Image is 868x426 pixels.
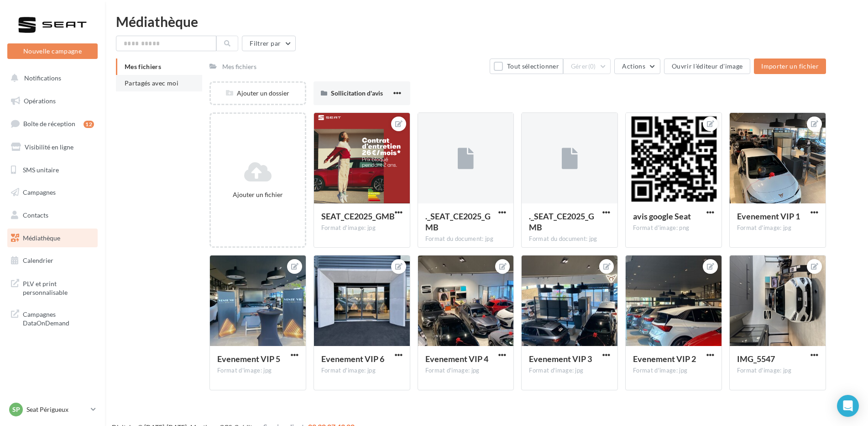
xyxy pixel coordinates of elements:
span: Visibilité en ligne [25,143,73,151]
span: Boîte de réception [23,120,75,128]
span: Evenement VIP 1 [737,211,800,221]
div: Mes fichiers [222,62,256,71]
a: Campagnes [5,183,99,202]
div: Format d'image: jpg [737,367,818,375]
span: SP [12,405,20,414]
span: SEAT_CE2025_GMB [321,211,395,221]
span: (0) [588,63,596,70]
a: SMS unitaire [5,160,99,180]
span: SMS unitaire [23,165,59,173]
span: Opérations [24,97,56,105]
div: Format d'image: jpg [529,367,610,375]
div: Format d'image: jpg [737,224,818,232]
div: Ajouter un fichier [214,190,301,199]
span: ._SEAT_CE2025_GMB [529,211,594,232]
div: Médiathèque [116,15,857,28]
div: Ajouter un dossier [211,89,305,98]
button: Tout sélectionner [490,59,563,74]
span: PLV et print personnalisable [23,277,94,297]
div: Format d'image: jpg [321,224,403,232]
span: Importer un fichier [761,62,819,70]
a: Visibilité en ligne [5,138,99,157]
span: Campagnes [23,188,56,196]
span: IMG_5547 [737,354,775,364]
div: Format d'image: jpg [633,367,714,375]
span: Evenement VIP 4 [425,354,488,364]
button: Nouvelle campagne [7,43,98,59]
button: Importer un fichier [754,59,826,74]
a: PLV et print personnalisable [5,274,99,301]
span: Contacts [23,211,48,219]
a: Campagnes DataOnDemand [5,304,99,331]
div: 12 [84,121,94,128]
a: Boîte de réception12 [5,114,99,133]
a: Médiathèque [5,229,99,248]
button: Gérer(0) [563,59,611,74]
button: Actions [614,59,660,74]
button: Ouvrir l'éditeur d'image [664,59,750,74]
div: Open Intercom Messenger [837,395,859,417]
span: Partagés avec moi [125,79,178,87]
span: Sollicitation d'avis [331,89,383,97]
span: Actions [622,62,645,70]
a: Contacts [5,206,99,225]
span: ._SEAT_CE2025_GMB [425,211,491,232]
span: Evenement VIP 5 [217,354,280,364]
a: Calendrier [5,251,99,270]
div: Format du document: jpg [425,235,507,243]
span: Mes fichiers [125,63,161,70]
span: avis google Seat [633,211,691,221]
span: Calendrier [23,256,53,264]
span: Evenement VIP 6 [321,354,384,364]
a: SP Seat Périgueux [7,401,98,418]
div: Format d'image: png [633,224,714,232]
span: Notifications [24,74,61,82]
span: Evenement VIP 3 [529,354,592,364]
span: Campagnes DataOnDemand [23,308,94,328]
span: Médiathèque [23,234,60,242]
button: Notifications [5,69,96,88]
span: Evenement VIP 2 [633,354,696,364]
p: Seat Périgueux [26,405,87,414]
button: Filtrer par [242,36,296,51]
div: Format d'image: jpg [321,367,403,375]
div: Format du document: jpg [529,235,610,243]
a: Opérations [5,91,99,111]
div: Format d'image: jpg [217,367,298,375]
div: Format d'image: jpg [425,367,507,375]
